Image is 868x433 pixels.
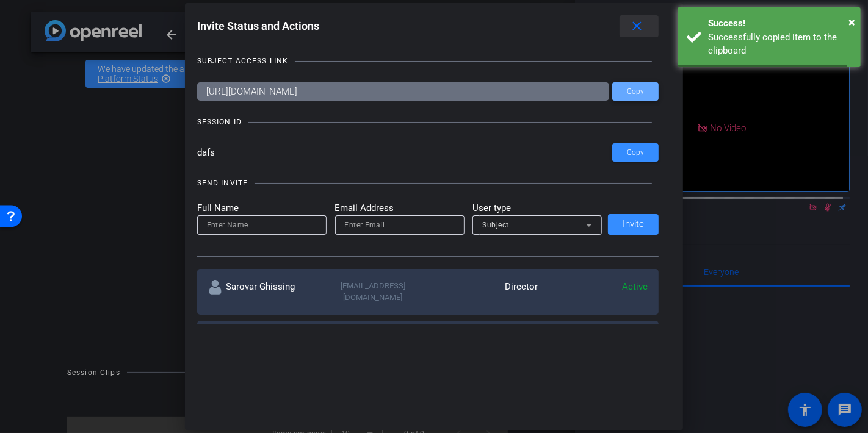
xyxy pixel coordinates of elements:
div: Successfully copied item to the clipboard [708,30,852,58]
span: Active [622,281,648,292]
span: Subject [482,221,509,229]
openreel-title-line: SEND INVITE [197,177,659,189]
button: Close [848,13,855,31]
openreel-title-line: SUBJECT ACCESS LINK [197,55,659,67]
mat-label: User type [472,201,602,215]
div: SEND INVITE [197,177,248,189]
div: Invite Status and Actions [197,15,659,37]
div: SESSION ID [197,116,242,128]
openreel-title-line: SESSION ID [197,116,659,128]
div: [EMAIL_ADDRESS][DOMAIN_NAME] [318,280,428,304]
mat-icon: close [629,19,645,34]
input: Enter Name [207,218,317,232]
mat-label: Email Address [335,201,465,215]
span: Copy [627,148,644,157]
button: Copy [612,82,659,101]
button: Copy [612,143,659,162]
span: × [848,15,855,29]
div: SUBJECT ACCESS LINK [197,55,288,67]
input: Enter Email [345,218,455,232]
div: Success! [708,16,852,30]
div: Director [428,280,538,304]
div: Sarovar Ghissing [208,280,318,304]
mat-label: Full Name [197,201,327,215]
span: Copy [627,87,644,96]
